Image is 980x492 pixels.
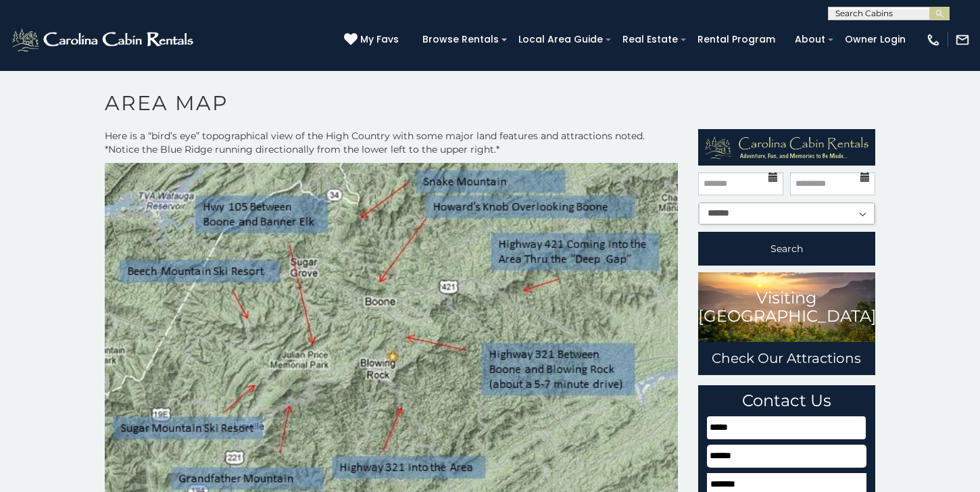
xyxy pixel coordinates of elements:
img: mail-regular-white.png [955,32,970,47]
button: Search [698,232,876,266]
a: Rental Program [691,29,782,50]
h3: Contact Us [707,392,867,410]
a: About [788,29,832,50]
a: Local Area Guide [512,29,610,50]
h1: Area Map [95,91,885,129]
img: phone-regular-white.png [926,32,941,47]
span: My Favs [360,32,399,47]
p: Here is a “bird’s eye” topographical view of the High Country with some major land features and a... [105,129,678,156]
a: Real Estate [616,29,685,50]
a: Browse Rentals [416,29,506,50]
h3: Visiting [GEOGRAPHIC_DATA] [698,289,876,325]
a: Owner Login [838,29,912,50]
img: White-1-2.png [10,26,197,53]
a: Check Our Attractions [698,342,876,375]
a: My Favs [344,32,402,47]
